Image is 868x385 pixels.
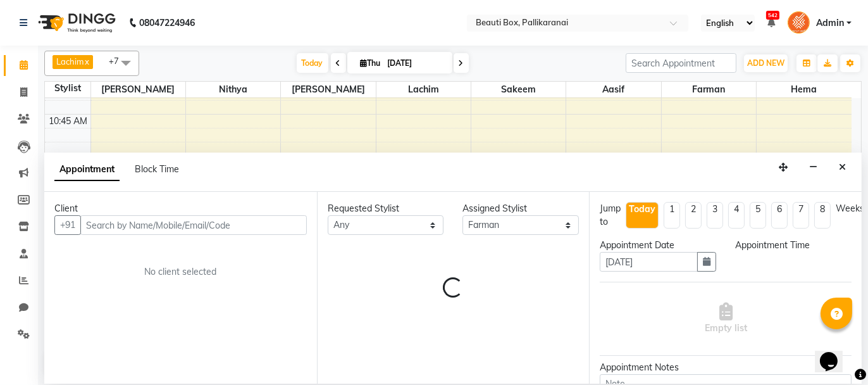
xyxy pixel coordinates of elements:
[471,82,566,98] span: Sakeem
[91,82,185,98] span: [PERSON_NAME]
[626,53,736,73] input: Search Appointment
[186,82,280,98] span: Nithya
[664,202,680,229] li: 1
[566,82,660,98] span: Aasif
[814,202,831,229] li: 8
[47,115,90,128] div: 10:45 AM
[662,82,756,98] span: Farman
[56,56,84,66] span: Lachim
[357,58,384,68] span: Thu
[685,202,702,229] li: 2
[600,239,716,252] div: Appointment Date
[80,215,307,235] input: Search by Name/Mobile/Email/Code
[833,158,852,177] button: Close
[54,202,307,215] div: Client
[707,202,723,229] li: 3
[139,5,195,41] b: 08047224946
[45,82,90,95] div: Stylist
[766,11,779,20] span: 542
[750,202,766,229] li: 5
[793,202,809,229] li: 7
[109,56,128,66] span: +7
[85,265,276,279] div: No client selected
[744,54,788,72] button: ADD NEW
[84,56,89,66] a: x
[281,82,375,98] span: [PERSON_NAME]
[705,303,747,335] span: Empty list
[629,203,655,216] div: Today
[735,239,852,252] div: Appointment Time
[32,5,119,41] img: logo
[600,361,852,374] div: Appointment Notes
[747,58,784,68] span: ADD NEW
[788,11,810,34] img: Admin
[384,54,447,73] input: 2025-09-04
[600,252,698,272] input: yyyy-mm-dd
[600,202,621,229] div: Jump to
[767,17,775,28] a: 542
[816,16,844,30] span: Admin
[328,202,444,215] div: Requested Stylist
[815,334,855,372] iframe: chat widget
[135,163,179,175] span: Block Time
[728,202,745,229] li: 4
[54,215,81,235] button: +91
[836,202,864,215] div: Weeks
[771,202,788,229] li: 6
[376,82,471,98] span: Lachim
[297,53,328,73] span: Today
[54,158,120,181] span: Appointment
[757,82,852,98] span: Hema
[462,202,579,215] div: Assigned Stylist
